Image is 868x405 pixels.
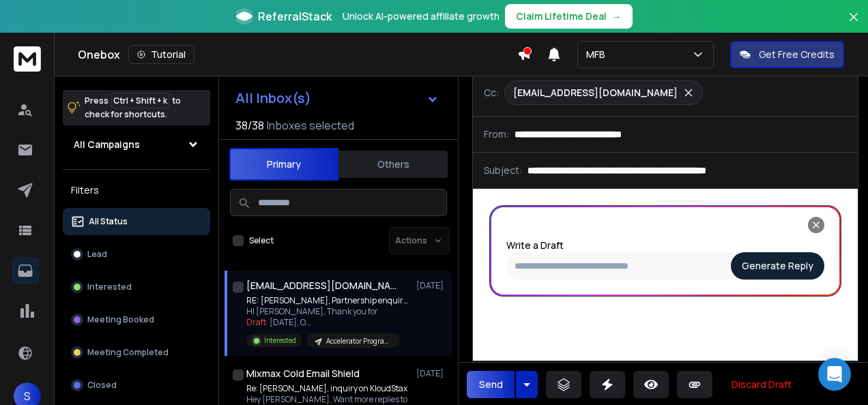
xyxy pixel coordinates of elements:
h3: Filters [63,181,210,200]
button: All Inbox(s) [225,85,450,112]
button: Close banner [845,8,863,41]
button: Others [338,149,448,179]
button: Closed [63,372,210,399]
button: Discard Draft [721,371,802,398]
span: Draft: [246,316,268,328]
p: Interested [87,282,132,292]
span: 38 / 38 [235,117,264,134]
p: All Status [89,216,128,227]
h1: [EMAIL_ADDRESS][DOMAIN_NAME] [246,279,396,292]
p: Hey [PERSON_NAME], Want more replies to [246,394,407,405]
button: Interested [63,273,210,301]
button: Tutorial [128,45,194,64]
p: HI [PERSON_NAME], Thank you for [246,306,410,317]
p: Press to check for shortcuts. [85,94,181,121]
p: From: [484,127,509,141]
span: → [612,10,622,23]
p: Lead [87,249,107,260]
h3: Inboxes selected [267,117,354,134]
p: [DATE] [416,368,447,379]
button: Get Free Credits [730,41,844,68]
p: Interested [264,335,296,346]
p: Get Free Credits [759,48,835,61]
span: [DATE], O ... [270,316,311,328]
button: All Status [63,208,210,235]
div: Onebox [78,45,517,64]
label: Select [249,235,274,246]
h1: All Inbox(s) [235,91,311,105]
p: Subject: [484,164,522,177]
label: Write a Draft [506,239,564,252]
p: Cc: [484,86,499,100]
p: [DATE] [416,280,447,291]
button: Clear input [731,252,824,280]
p: [EMAIL_ADDRESS][DOMAIN_NAME] [513,86,678,100]
p: Re: [PERSON_NAME], inquiry on KloudStax [246,383,407,394]
button: Primary [229,148,338,181]
p: Unlock AI-powered affiliate growth [343,10,500,23]
button: Meeting Booked [63,306,210,333]
span: Ctrl + Shift + k [111,93,169,108]
h1: Mixmax Cold Email Shield [246,367,360,380]
p: Accelerator Programs Set 1 [326,336,392,346]
p: Meeting Booked [87,314,154,325]
p: MFB [586,48,611,61]
div: Open Intercom Messenger [818,358,851,391]
h1: All Campaigns [74,138,140,151]
p: RE: [PERSON_NAME], Partnership enquiry with [246,295,410,306]
button: Meeting Completed [63,339,210,366]
button: All Campaigns [63,131,210,158]
p: Meeting Completed [87,347,169,358]
button: Claim Lifetime Deal→ [505,4,633,29]
p: Closed [87,380,117,391]
button: Lead [63,241,210,268]
button: Send [467,371,515,398]
span: ReferralStack [258,8,332,25]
